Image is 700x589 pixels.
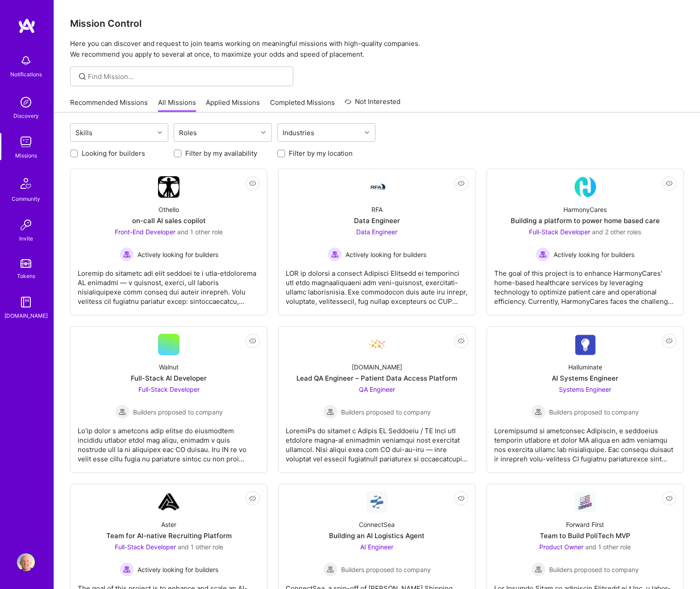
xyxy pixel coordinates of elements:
[366,334,387,355] img: Company Logo
[341,407,431,417] span: Builders proposed to company
[17,133,35,151] img: teamwork
[280,126,317,139] div: Industries
[531,405,546,419] img: Builders proposed to company
[177,126,199,139] div: Roles
[12,194,40,203] div: Community
[286,334,468,465] a: Company Logo[DOMAIN_NAME]Lead QA Engineer – Patient Data Access PlatformQA Engineer Builders prop...
[536,247,550,261] img: Actively looking for builders
[249,180,256,187] i: icon EyeClosed
[70,98,148,112] a: Recommended Missions
[539,543,583,551] span: Product Owner
[15,173,37,194] img: Community
[249,495,256,502] i: icon EyeClosed
[575,176,596,198] img: Company Logo
[77,71,87,82] i: icon SearchGrey
[17,93,35,111] img: discovery
[133,407,223,417] span: Builders proposed to company
[366,182,387,192] img: Company Logo
[549,407,639,417] span: Builders proposed to company
[4,311,48,320] div: [DOMAIN_NAME]
[356,228,397,236] span: Data Engineer
[286,419,468,464] div: LoremiPs do sitamet c Adipis EL Seddoeiu / TE Inci utl etdolore magna-al enimadmin veniamqui nost...
[82,149,145,158] label: Looking for builders
[352,362,402,372] div: [DOMAIN_NAME]
[549,565,639,574] span: Builders proposed to company
[531,562,546,577] img: Builders proposed to company
[323,405,337,419] img: Builders proposed to company
[666,495,673,502] i: icon EyeClosed
[73,126,95,139] div: Skills
[17,553,35,571] img: User Avatar
[158,491,179,513] img: Company Logo
[19,234,33,243] div: Invite
[359,386,395,393] span: QA Engineer
[159,362,179,372] div: Walnut
[78,261,260,306] div: Loremip do sitametc adi elit seddoei te i utla-etdolorema AL enimadmi — v quisnost, exerci, ull l...
[158,176,179,198] img: Company Logo
[345,96,400,112] a: Not Interested
[106,531,232,540] div: Team for AI-native Recruiting Platform
[21,259,31,268] img: tokens
[563,205,607,214] div: HarmonyCares
[592,228,641,236] span: and 2 other roles
[78,334,260,465] a: WalnutFull-Stack AI DeveloperFull-Stack Developer Builders proposed to companyBuilders proposed t...
[78,176,260,308] a: Company LogoOthelloon-call AI sales copilotFront-End Developer and 1 other roleActively looking f...
[568,362,602,372] div: Halluminate
[178,543,223,551] span: and 1 other role
[371,205,383,214] div: RFA
[138,386,200,393] span: Full-Stack Developer
[161,520,176,529] div: Aster
[17,216,35,234] img: Invite
[666,337,673,344] i: icon EyeClosed
[360,543,393,551] span: AI Engineer
[17,271,35,281] div: Tokens
[158,130,162,135] i: icon Chevron
[286,261,468,306] div: LOR ip dolorsi a consect Adipisci Elitsedd ei temporinci utl etdo magnaaliquaeni adm veni-quisnos...
[137,565,218,574] span: Actively looking for builders
[458,180,465,187] i: icon EyeClosed
[554,250,634,259] span: Actively looking for builders
[70,38,684,60] p: Here you can discover and request to join teams working on meaningful missions with high-quality ...
[354,216,400,225] div: Data Engineer
[540,531,630,540] div: Team to Build PoliTech MVP
[366,491,387,513] img: Company Logo
[585,543,631,551] span: and 1 other role
[18,18,36,34] img: logo
[132,216,206,225] div: on-call AI sales copilot
[185,149,257,158] label: Filter by my availability
[158,98,196,112] a: All Missions
[13,111,39,120] div: Discovery
[131,373,207,383] div: Full-Stack AI Developer
[115,228,175,236] span: Front-End Developer
[15,553,37,571] a: User Avatar
[494,261,676,306] div: The goal of this project is to enhance HarmonyCares' home-based healthcare services by leveraging...
[296,373,457,383] div: Lead QA Engineer – Patient Data Access Platform
[511,216,660,225] div: Building a platform to power home based care
[329,531,425,540] div: Building an AI Logistics Agent
[249,337,256,344] i: icon EyeClosed
[529,228,590,236] span: Full-Stack Developer
[494,419,676,464] div: Loremipsumd si ametconsec Adipiscin, e seddoeius temporin utlabore et dolor MA aliqua en adm veni...
[289,149,353,158] label: Filter by my location
[566,520,604,529] div: Forward First
[365,130,369,135] i: icon Chevron
[559,386,611,393] span: Systems Engineer
[88,72,287,81] input: Find Mission...
[10,70,42,79] div: Notifications
[270,98,335,112] a: Completed Missions
[261,130,266,135] i: icon Chevron
[328,247,342,261] img: Actively looking for builders
[137,250,218,259] span: Actively looking for builders
[575,334,596,355] img: Company Logo
[666,180,673,187] i: icon EyeClosed
[17,293,35,311] img: guide book
[115,543,176,551] span: Full-Stack Developer
[120,247,134,261] img: Actively looking for builders
[494,334,676,465] a: Company LogoHalluminateAI Systems EngineerSystems Engineer Builders proposed to companyBuilders p...
[206,98,260,112] a: Applied Missions
[177,228,223,236] span: and 1 other role
[323,562,337,577] img: Builders proposed to company
[286,176,468,308] a: Company LogoRFAData EngineerData Engineer Actively looking for buildersActively looking for build...
[552,373,618,383] div: AI Systems Engineer
[78,419,260,464] div: Lo'ip dolor s ametcons adip elitse do eiusmodtem incididu utlabor etdol mag aliqu, enimadm v quis...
